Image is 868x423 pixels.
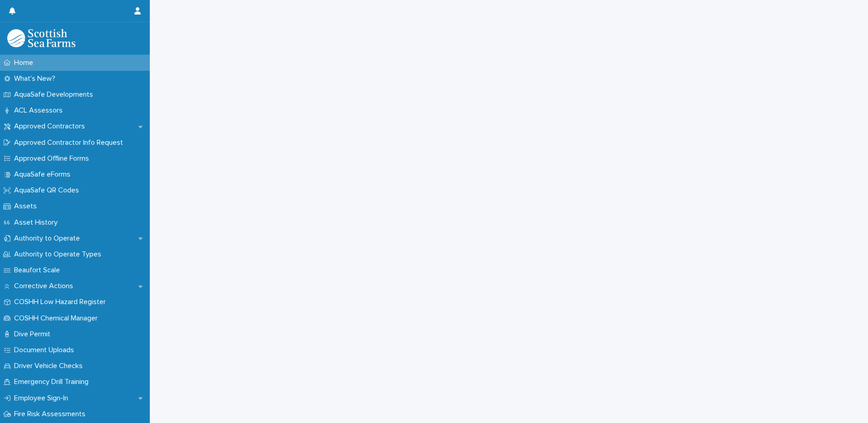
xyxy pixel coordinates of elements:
[10,346,81,354] p: Document Uploads
[10,122,92,131] p: Approved Contractors
[10,90,100,99] p: AquaSafe Developments
[10,154,96,163] p: Approved Offline Forms
[10,218,65,227] p: Asset History
[10,74,63,83] p: What's New?
[10,314,105,323] p: COSHH Chemical Manager
[10,362,90,370] p: Driver Vehicle Checks
[10,59,40,67] p: Home
[10,266,67,275] p: Beaufort Scale
[10,282,80,290] p: Corrective Actions
[10,106,70,115] p: ACL Assessors
[10,410,93,418] p: Fire Risk Assessments
[10,234,87,243] p: Authority to Operate
[10,298,113,306] p: COSHH Low Hazard Register
[10,202,44,211] p: Assets
[10,186,86,195] p: AquaSafe QR Codes
[10,138,130,147] p: Approved Contractor Info Request
[10,250,108,259] p: Authority to Operate Types
[7,29,75,47] img: bPIBxiqnSb2ggTQWdOVV
[10,378,96,386] p: Emergency Drill Training
[10,330,58,339] p: Dive Permit
[10,394,75,403] p: Employee Sign-In
[10,170,78,179] p: AquaSafe eForms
